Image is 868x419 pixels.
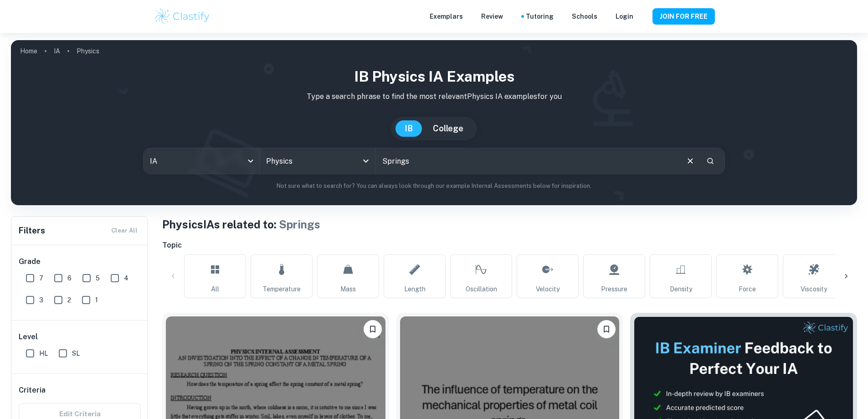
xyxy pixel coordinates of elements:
[162,216,857,233] h1: Physics IAs related to:
[395,120,422,137] button: IB
[39,273,43,283] span: 7
[466,284,497,294] span: Oscillation
[154,7,211,26] img: Clastify logo
[376,148,678,174] input: E.g. harmonic motion analysis, light diffraction experiments, sliding objects down a ramp...
[682,152,699,170] button: Clear
[262,284,301,294] span: Temperature
[703,153,718,169] button: Search
[11,40,857,205] img: profile cover
[739,284,756,294] span: Force
[404,284,426,294] span: Length
[20,45,37,57] a: Home
[19,385,46,396] h6: Criteria
[18,66,850,88] h1: IB Physics IA examples
[67,273,72,283] span: 6
[96,273,100,283] span: 5
[67,295,71,305] span: 2
[95,295,98,305] span: 1
[19,224,45,237] h6: Filters
[39,295,43,305] span: 3
[364,320,382,338] button: Please log in to bookmark exemplars
[54,45,60,57] a: IA
[19,331,141,342] h6: Level
[616,11,633,21] a: Login
[144,148,259,174] div: IA
[481,11,503,21] p: Review
[124,273,128,283] span: 4
[430,11,463,21] p: Exemplars
[597,320,616,338] button: Please log in to bookmark exemplars
[18,181,850,191] p: Not sure what to search for? You can always look through our example Internal Assessments below f...
[162,240,857,251] h6: Topic
[641,14,645,19] button: Help and Feedback
[360,155,372,167] button: Open
[536,284,560,294] span: Velocity
[526,11,554,21] a: Tutoring
[18,91,850,102] p: Type a search phrase to find the most relevant Physics IA examples for you
[72,348,80,358] span: SL
[279,218,320,231] span: Springs
[670,284,692,294] span: Density
[652,8,715,25] button: JOIN FOR FREE
[39,348,48,358] span: HL
[424,120,473,137] button: College
[340,284,356,294] span: Mass
[77,46,99,56] p: Physics
[19,256,141,267] h6: Grade
[572,11,597,21] a: Schools
[801,284,827,294] span: Viscosity
[601,284,627,294] span: Pressure
[211,284,219,294] span: All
